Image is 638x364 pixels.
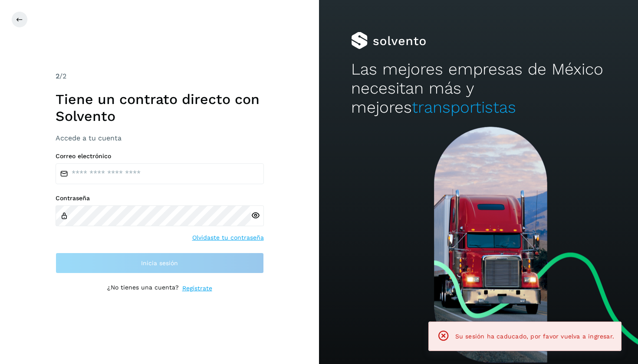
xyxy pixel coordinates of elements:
[455,333,614,340] span: Su sesión ha caducado, por favor vuelva a ingresar.
[351,60,606,117] h2: Las mejores empresas de México necesitan más y mejores
[56,195,264,202] label: Contraseña
[182,284,212,293] a: Regístrate
[141,260,178,266] span: Inicia sesión
[56,91,264,124] h1: Tiene un contrato directo con Solvento
[107,284,179,293] p: ¿No tienes una cuenta?
[56,71,264,81] div: /2
[192,233,264,242] a: Olvidaste tu contraseña
[56,134,264,142] h3: Accede a tu cuenta
[412,98,516,117] span: transportistas
[56,72,59,80] span: 2
[56,253,264,273] button: Inicia sesión
[56,153,264,160] label: Correo electrónico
